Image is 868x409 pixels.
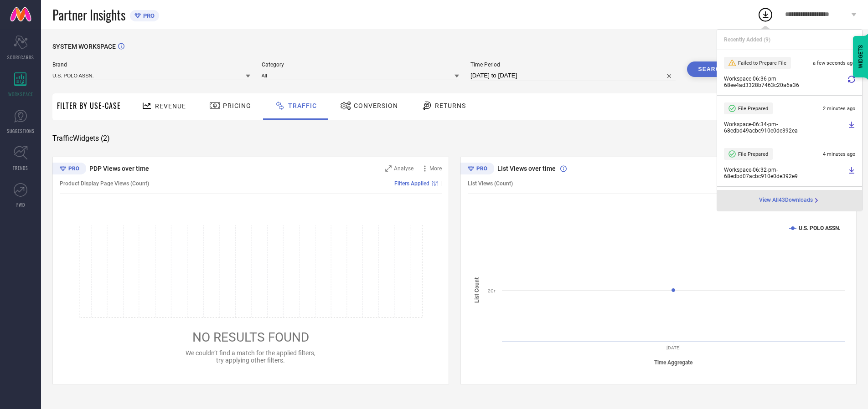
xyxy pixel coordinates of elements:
svg: Zoom [385,165,392,172]
text: [DATE] [666,345,681,350]
span: Conversion [354,102,398,109]
div: Open download page [759,197,820,204]
tspan: Time Aggregate [654,359,693,366]
a: Download [848,167,855,179]
span: File Prepared [738,106,768,112]
span: Filters Applied [394,180,429,187]
span: Product Display Page Views (Count) [60,180,149,187]
span: Workspace - 06:34-pm - 68edbd49acbc910e0de392ea [724,121,846,134]
span: View All 43 Downloads [759,197,813,204]
span: PRO [141,12,155,19]
span: Failed to Prepare File [738,60,786,66]
span: Filter By Use-Case [57,100,121,111]
span: File Prepared [738,151,768,157]
div: Premium [52,163,86,176]
span: Partner Insights [52,5,125,24]
span: 2 minutes ago [823,106,855,112]
a: Download [848,121,855,134]
span: NO RESULTS FOUND [192,330,309,345]
span: Revenue [155,102,186,110]
span: TRENDS [13,164,28,171]
span: Traffic Widgets ( 2 ) [52,134,110,143]
span: a few seconds ago [813,60,855,66]
span: List Views (Count) [468,180,513,187]
span: More [429,165,442,172]
span: WORKSPACE [8,91,33,97]
span: List Views over time [497,165,556,172]
span: Workspace - 06:32-pm - 68edbd07acbc910e0de392e9 [724,167,846,179]
div: Open download list [757,6,774,23]
input: Select time period [470,70,676,81]
span: 4 minutes ago [823,151,855,157]
span: FWD [16,201,25,208]
text: 2Cr [488,288,496,293]
span: Recently Added ( 9 ) [724,36,770,43]
span: Pricing [223,102,251,109]
span: Time Period [470,61,676,68]
span: We couldn’t find a match for the applied filters, try applying other filters. [186,349,315,364]
text: U.S. POLO ASSN. [799,225,840,231]
span: Analyse [394,165,413,172]
span: Returns [435,102,466,109]
span: Workspace - 06:36-pm - 68ee4ad3328b7463c20a6a36 [724,76,846,88]
span: SUGGESTIONS [7,128,35,134]
span: | [440,180,442,187]
span: SCORECARDS [7,54,34,61]
div: Retry [848,76,855,88]
span: Brand [52,61,250,68]
span: PDP Views over time [89,165,149,172]
span: SYSTEM WORKSPACE [52,43,116,50]
span: Traffic [288,102,317,109]
a: View All43Downloads [759,197,820,204]
div: Premium [460,163,494,176]
button: Search [687,61,736,77]
span: Category [262,61,460,68]
tspan: List Count [474,277,480,303]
